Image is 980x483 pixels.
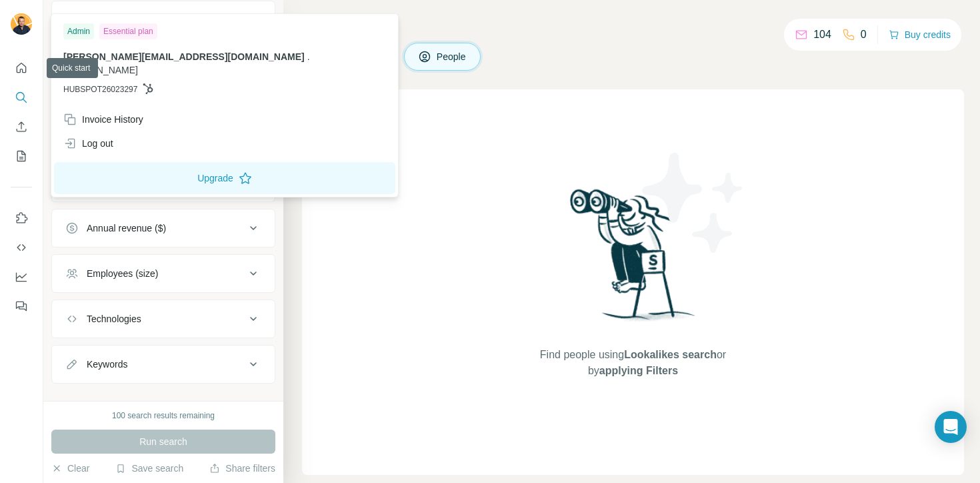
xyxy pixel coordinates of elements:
[87,358,127,371] div: Keywords
[11,144,32,168] button: My lists
[99,23,157,39] div: Essential plan
[11,13,32,35] img: Avatar
[11,115,32,139] button: Enrich CSV
[63,23,94,39] div: Admin
[599,365,678,376] span: applying Filters
[112,410,215,422] div: 100 search results remaining
[564,185,703,334] img: Surfe Illustration - Woman searching with binoculars
[861,27,867,43] p: 0
[526,347,739,379] span: Find people using or by
[889,25,951,44] button: Buy credits
[87,267,158,280] div: Employees (size)
[11,206,32,230] button: Use Surfe on LinkedIn
[935,411,967,443] div: Open Intercom Messenger
[63,65,138,75] span: [DOMAIN_NAME]
[52,4,275,36] button: Personal location
[63,51,305,62] span: [PERSON_NAME][EMAIL_ADDRESS][DOMAIN_NAME]
[87,221,166,235] div: Annual revenue ($)
[11,294,32,318] button: Feedback
[437,50,467,63] span: People
[115,462,183,475] button: Save search
[63,113,143,126] div: Invoice History
[209,462,275,475] button: Share filters
[633,143,753,263] img: Surfe Illustration - Stars
[63,137,113,150] div: Log out
[307,51,310,62] span: .
[52,212,275,244] button: Annual revenue ($)
[624,349,717,360] span: Lookalikes search
[11,56,32,80] button: Quick start
[52,348,275,380] button: Keywords
[11,85,32,109] button: Search
[813,27,831,43] p: 104
[52,258,275,290] button: Employees (size)
[54,162,395,194] button: Upgrade
[51,462,89,475] button: Clear
[11,235,32,260] button: Use Surfe API
[11,265,32,289] button: Dashboard
[52,303,275,335] button: Technologies
[302,16,964,35] h4: Search
[87,312,141,326] div: Technologies
[63,83,137,95] span: HUBSPOT26023297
